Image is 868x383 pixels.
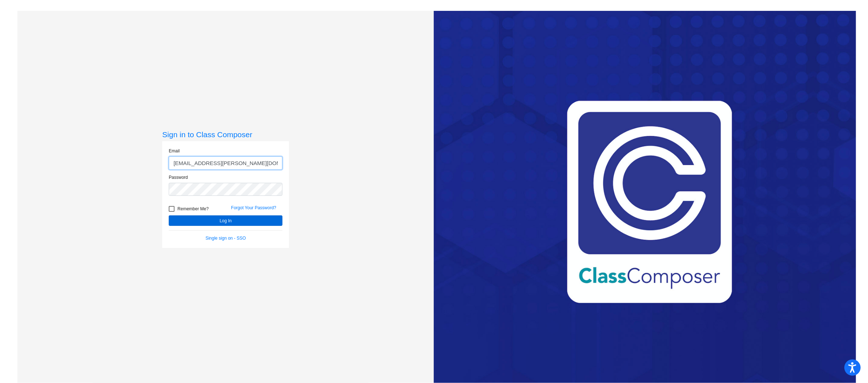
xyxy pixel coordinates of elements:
[169,215,282,226] button: Log In
[169,174,188,181] label: Password
[177,205,209,213] span: Remember Me?
[231,205,276,210] a: Forgot Your Password?
[162,130,289,139] h3: Sign in to Class Composer
[206,236,246,241] a: Single sign on - SSO
[169,148,180,154] label: Email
